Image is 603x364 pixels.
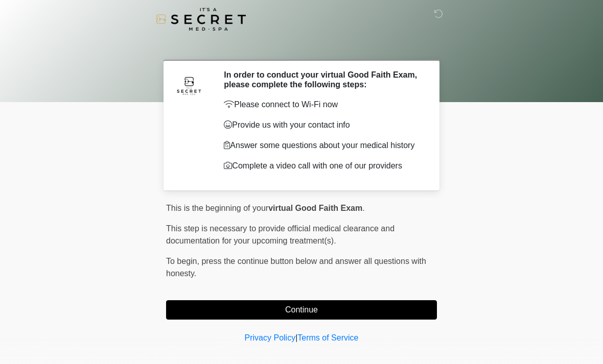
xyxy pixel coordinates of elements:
a: Privacy Policy [245,333,296,342]
p: Answer some questions about your medical history [224,139,422,152]
span: This step is necessary to provide official medical clearance and documentation for your upcoming ... [166,224,395,245]
button: Continue [166,300,437,320]
p: Complete a video call with one of our providers [224,160,422,172]
strong: virtual Good Faith Exam [268,204,362,212]
img: Agent Avatar [174,70,204,101]
span: This is the beginning of your [166,204,268,212]
span: To begin, [166,257,201,265]
h2: In order to conduct your virtual Good Faith Exam, please complete the following steps: [224,70,422,89]
p: Provide us with your contact info [224,119,422,131]
a: Terms of Service [297,333,358,342]
span: press the continue button below and answer all questions with honesty. [166,257,426,278]
a: | [295,333,297,342]
span: . [362,204,364,212]
h1: ‎ ‎ [158,37,445,56]
img: It's A Secret Med Spa Logo [156,8,246,31]
p: Please connect to Wi-Fi now [224,99,422,111]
